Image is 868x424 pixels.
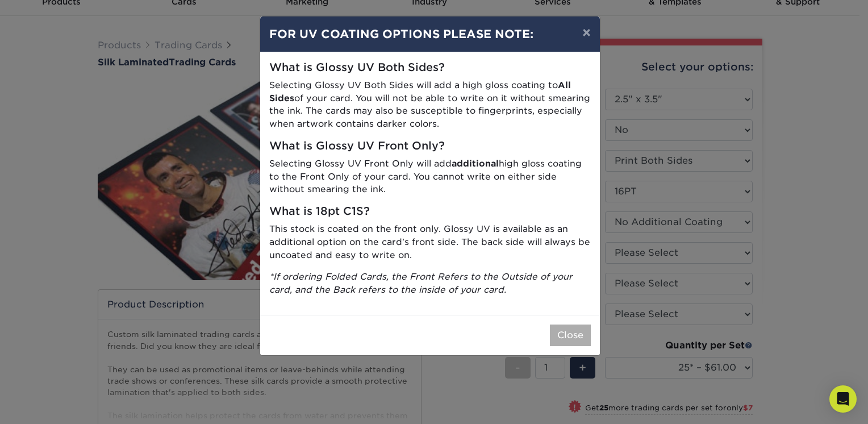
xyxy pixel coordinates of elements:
[269,271,573,295] i: *If ordering Folded Cards, the Front Refers to the Outside of your card, and the Back refers to t...
[269,79,591,131] p: Selecting Glossy UV Both Sides will add a high gloss coating to of your card. You will not be abl...
[829,385,857,413] div: Open Intercom Messenger
[269,223,591,261] p: This stock is coated on the front only. Glossy UV is available as an additional option on the car...
[573,16,599,48] button: ×
[269,205,591,218] h5: What is 18pt C1S?
[550,325,591,346] button: Close
[269,157,591,196] p: Selecting Glossy UV Front Only will add high gloss coating to the Front Only of your card. You ca...
[269,80,571,103] strong: All Sides
[269,61,591,74] h5: What is Glossy UV Both Sides?
[269,140,591,153] h5: What is Glossy UV Front Only?
[452,158,499,169] strong: additional
[269,26,591,43] h4: FOR UV COATING OPTIONS PLEASE NOTE:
